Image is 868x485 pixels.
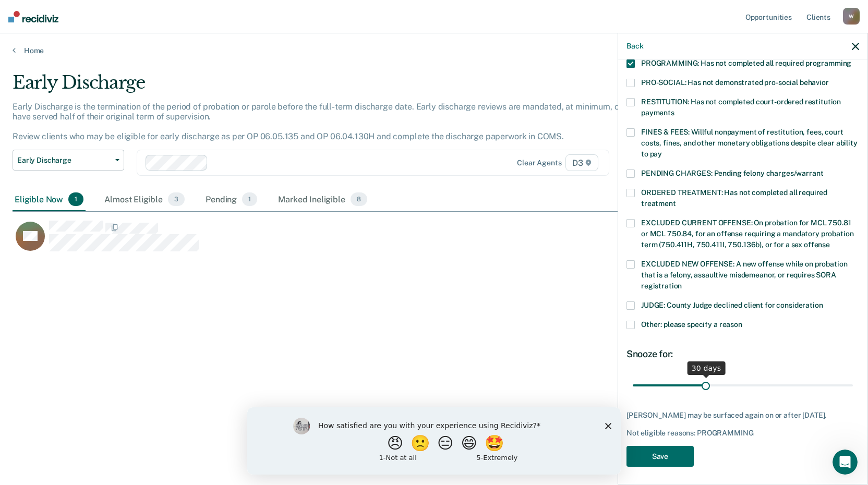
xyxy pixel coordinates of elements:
[13,46,855,55] a: Home
[626,42,643,51] button: Back
[8,11,58,22] img: Recidiviz
[351,192,367,206] span: 8
[641,320,742,329] span: Other: please specify a reason
[843,8,860,25] div: W
[641,59,851,67] span: PROGRAMMING: Has not completed all required programming
[242,192,257,206] span: 1
[688,361,726,375] div: 30 days
[626,446,694,467] button: Save
[13,220,750,262] div: CaseloadOpportunityCell-0802413
[565,154,598,171] span: D3
[13,188,86,211] div: Eligible Now
[641,169,823,177] span: PENDING CHARGES: Pending felony charges/warrant
[13,102,660,142] p: Early Discharge is the termination of the period of probation or parole before the full-term disc...
[641,98,841,117] span: RESTITUTION: Has not completed court-ordered restitution payments
[641,219,853,249] span: EXCLUDED CURRENT OFFENSE: On probation for MCL 750.81 or MCL 750.84, for an offense requiring a m...
[168,192,185,206] span: 3
[517,159,561,167] div: Clear agents
[247,407,621,475] iframe: Survey by Kim from Recidiviz
[833,450,858,475] iframe: Intercom live chat
[102,188,187,211] div: Almost Eligible
[276,188,369,211] div: Marked Ineligible
[641,128,858,158] span: FINES & FEES: Willful nonpayment of restitution, fees, court costs, fines, and other monetary obl...
[17,156,111,165] span: Early Discharge
[13,72,664,102] div: Early Discharge
[641,78,829,87] span: PRO-SOCIAL: Has not demonstrated pro-social behavior
[626,348,859,360] div: Snooze for:
[68,192,83,206] span: 1
[203,188,259,211] div: Pending
[641,188,827,208] span: ORDERED TREATMENT: Has not completed all required treatment
[641,301,823,309] span: JUDGE: County Judge declined client for consideration
[626,429,859,438] div: Not eligible reasons: PROGRAMMING
[641,260,847,290] span: EXCLUDED NEW OFFENSE: A new offense while on probation that is a felony, assaultive misdemeanor, ...
[626,411,859,420] div: [PERSON_NAME] may be surfaced again on or after [DATE].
